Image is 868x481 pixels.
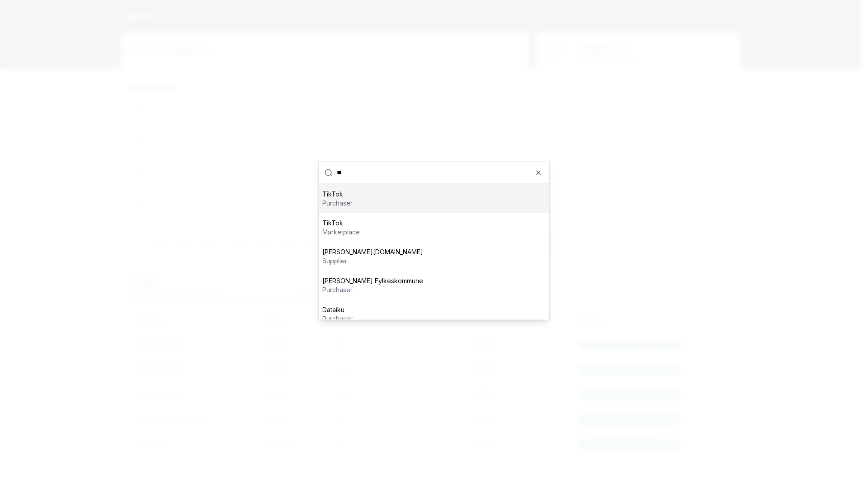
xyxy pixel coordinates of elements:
p: marketplace [322,227,360,236]
p: supplier [322,256,423,265]
p: TikTok [322,218,360,227]
p: purchaser [322,285,423,294]
p: purchaser [322,314,353,323]
p: TikTok [322,189,353,198]
p: Dataiku [322,305,353,314]
p: [PERSON_NAME][DOMAIN_NAME] [322,247,423,256]
p: purchaser [322,198,353,207]
p: [PERSON_NAME] Fylkeskommune [322,276,423,285]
